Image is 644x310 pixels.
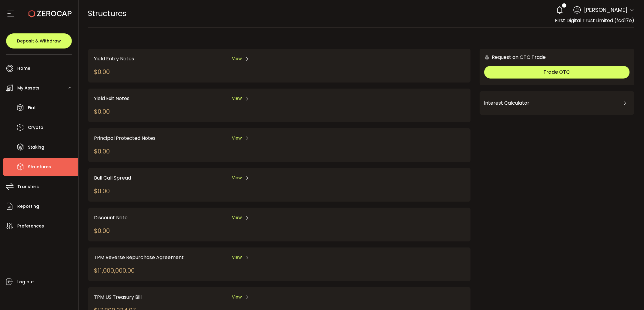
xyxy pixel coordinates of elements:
span: TPM US Treasury Bill [94,293,142,301]
div: Request an OTC Trade [480,53,546,61]
img: 6nGpN7MZ9FLuBP83NiajKbTRY4UzlzQtBKtCrLLspmCkSvCZHBKvY3NxgQaT5JnOQREvtQ257bXeeSTueZfAPizblJ+Fe8JwA... [484,55,490,60]
span: Discount Note [94,214,128,221]
span: 1 [564,3,565,8]
span: Fiat [28,103,36,112]
span: View [232,254,242,261]
div: $0.00 [94,147,110,156]
div: $0.00 [94,187,110,196]
span: Crypto [28,123,43,132]
span: View [232,135,242,141]
div: $11,000,000.00 [94,266,135,275]
span: Principal Protected Notes [94,134,156,142]
span: View [232,175,242,181]
div: Interest Calculator [484,96,630,110]
div: $0.00 [94,67,110,76]
span: View [232,294,242,300]
span: First Digital Trust Limited (fcd17e) [555,17,634,24]
span: Bull Call Spread [94,174,131,182]
span: My Assets [17,84,39,93]
span: Structures [88,8,127,19]
span: Deposit & Withdraw [17,39,61,43]
span: View [232,95,242,102]
iframe: Chat Widget [614,281,644,310]
span: Home [17,64,30,73]
span: Structures [28,163,51,171]
span: Yield Exit Notes [94,95,130,102]
span: TPM Reverse Repurchase Agreement [94,254,184,261]
button: Deposit & Withdraw [6,33,72,49]
div: $0.00 [94,226,110,235]
span: Preferences [17,222,44,231]
span: View [232,214,242,221]
span: [PERSON_NAME] [584,6,628,14]
span: Yield Entry Notes [94,55,134,62]
span: Trade OTC [544,69,570,76]
button: Trade OTC [484,66,630,79]
span: View [232,56,242,62]
span: Staking [28,143,44,152]
span: Log out [17,278,34,286]
div: $0.00 [94,107,110,116]
span: Transfers [17,182,39,191]
span: Reporting [17,202,39,211]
